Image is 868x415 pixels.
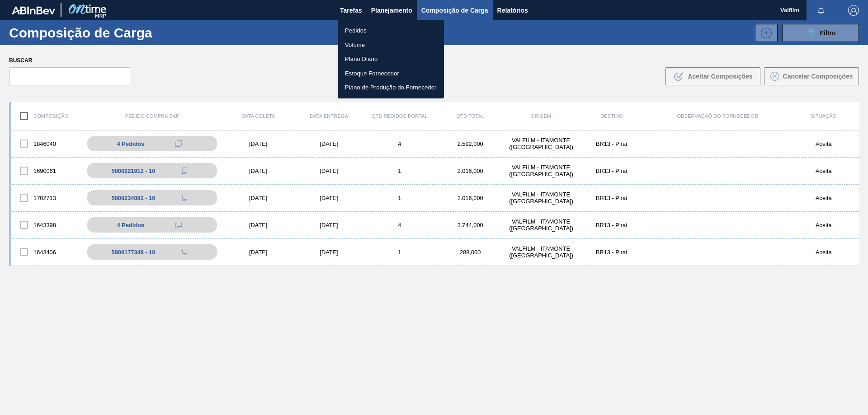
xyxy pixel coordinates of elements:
a: Estoque Fornecedor [338,66,444,81]
a: Volume [338,38,444,52]
a: Plano Diário [338,52,444,66]
a: Plano de Produção do Fornecedor [338,80,444,95]
a: Pedidos [338,23,444,38]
